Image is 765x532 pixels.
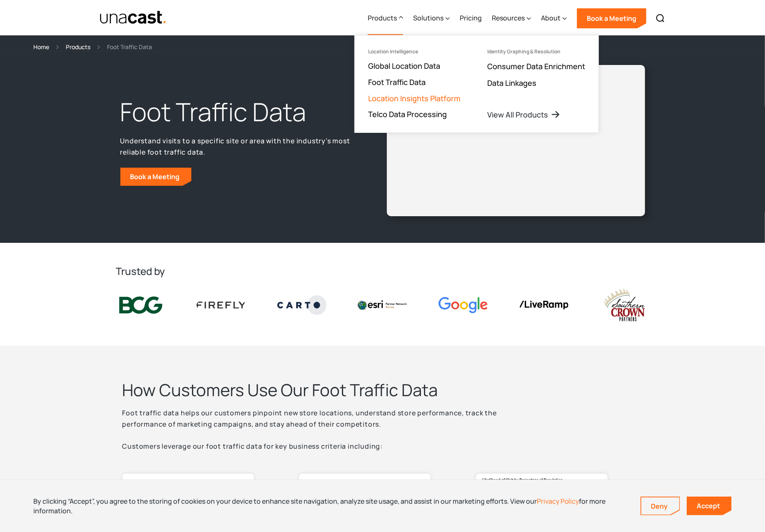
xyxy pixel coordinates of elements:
[368,61,440,71] a: Global Location Data
[197,302,246,308] img: Firefly Advertising logo
[116,265,649,278] h2: Trusted by
[439,297,488,313] img: Google logo
[541,1,567,35] div: About
[577,8,646,28] a: Book a Meeting
[641,497,680,515] a: Deny
[277,295,326,315] img: Carto logo
[358,300,407,310] img: Esri logo
[687,497,732,515] a: Accept
[66,42,90,52] a: Products
[537,497,579,506] a: Privacy Policy
[394,72,638,210] iframe: Unacast - European Vaccines v2
[122,379,539,401] h2: How Customers Use Our Foot Traffic Data
[487,110,561,120] a: View All Products
[655,13,665,23] img: Search icon
[33,42,49,52] a: Home
[487,49,561,55] div: Identity Graphing & Resolution
[120,167,192,186] a: Book a Meeting
[413,1,450,35] div: Solutions
[368,49,418,55] div: Location Intelligence
[368,93,461,103] a: Location Insights Platform
[541,13,561,23] div: About
[413,13,444,23] div: Solutions
[492,13,525,23] div: Resources
[368,77,426,87] a: Foot Traffic Data
[122,407,539,452] p: Foot traffic data helps our customers pinpoint new store locations, understand store performance,...
[100,10,167,25] a: home
[120,95,356,129] h1: Foot Traffic Data
[368,1,403,35] div: Products
[519,301,568,310] img: liveramp logo
[354,35,599,133] nav: Products
[368,109,447,119] a: Telco Data Processing
[460,1,482,35] a: Pricing
[600,288,649,322] img: southern crown logo
[100,10,167,25] img: Unacast text logo
[120,135,356,157] p: Understand visits to a specific site or area with the industry’s most reliable foot traffic data.
[33,497,628,515] div: By clicking “Accept”, you agree to the storing of cookies on your device to enhance site navigati...
[116,295,165,316] img: BCG logo
[487,78,536,88] a: Data Linkages
[487,61,585,71] a: Consumer Data Enrichment
[107,42,152,52] div: Foot Traffic Data
[368,13,397,23] div: Products
[492,1,531,35] div: Resources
